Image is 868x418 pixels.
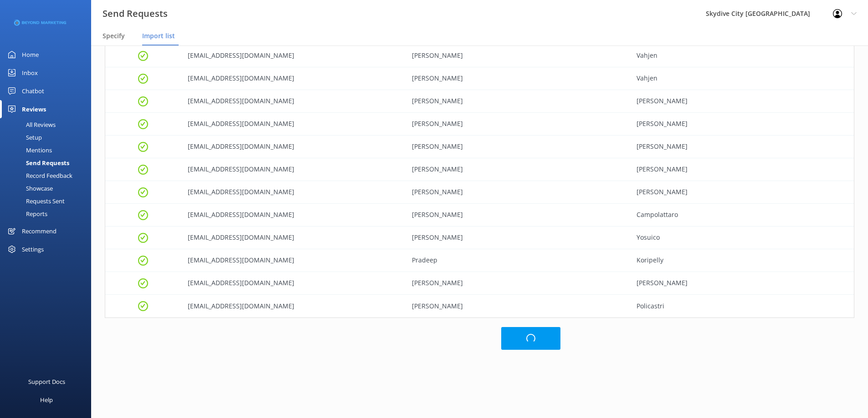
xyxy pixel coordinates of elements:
[5,207,91,220] a: Reports
[181,181,405,204] div: elisehsu@gmail.com
[405,45,629,67] div: Heather
[405,158,629,181] div: Riya
[630,45,854,67] div: Vahjen
[405,272,629,295] div: Dwight
[181,295,405,317] div: ashleypolicastri@gmail.com
[5,182,53,195] div: Showcase
[142,31,175,40] span: Import list
[181,158,405,181] div: choka99@gmail.com
[630,136,854,158] div: Pitts
[22,45,39,64] div: Home
[22,222,56,240] div: Recommend
[181,67,405,90] div: ljvahjen@gmail.com
[405,227,629,249] div: Pierce
[40,391,53,409] div: Help
[5,169,91,182] a: Record Feedback
[630,90,854,113] div: Soper
[5,156,69,169] div: Send Requests
[22,82,44,100] div: Chatbot
[181,113,405,136] div: aalexwebber@gmail.com
[630,295,854,317] div: Policastri
[5,207,47,220] div: Reports
[103,6,168,21] h3: Send Requests
[630,227,854,249] div: Yosuico
[405,204,629,227] div: Isabella
[14,20,66,26] img: 3-1676954853.png
[630,67,854,90] div: Vahjen
[103,31,125,40] span: Specify
[5,118,56,131] div: All Reviews
[405,113,629,136] div: Alexandra
[405,249,629,272] div: Pradeep
[5,131,42,144] div: Setup
[630,204,854,227] div: Campolattaro
[181,136,405,158] div: eastpascogymnastics@gmail.com
[630,272,854,295] div: Wilson
[5,169,72,182] div: Record Feedback
[22,64,38,82] div: Inbox
[405,67,629,90] div: Landen
[22,240,44,258] div: Settings
[405,136,629,158] div: Donald
[5,118,91,131] a: All Reviews
[5,195,65,207] div: Requests Sent
[5,144,52,156] div: Mentions
[5,156,91,169] a: Send Requests
[5,195,91,207] a: Requests Sent
[405,295,629,317] div: Ashley
[181,45,405,67] div: heather.vahjen@gmail.com
[630,113,854,136] div: Webber
[181,249,405,272] div: pradeeprk1108@gmail.com
[630,249,854,272] div: Koripelly
[5,144,91,156] a: Mentions
[5,182,91,195] a: Showcase
[405,90,629,113] div: Elizabeth
[405,181,629,204] div: Elise
[630,181,854,204] div: Hsu
[28,373,65,391] div: Support Docs
[181,272,405,295] div: marti_61@ymail.com
[181,90,405,113] div: esoper54@gmail.com
[22,100,46,118] div: Reviews
[630,158,854,181] div: Murugappan
[5,131,91,144] a: Setup
[181,204,405,227] div: isabellacampolattaro@gmail.com
[181,227,405,249] div: yosuicop@gmail.com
